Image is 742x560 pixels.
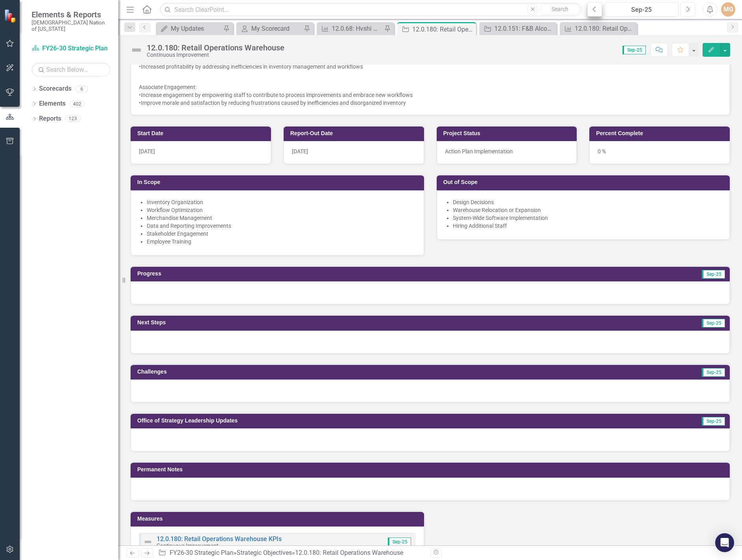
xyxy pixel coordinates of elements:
[147,52,284,58] div: Continuous Improvement
[69,100,85,107] div: 402
[139,82,721,91] p: Associate Engagement:
[3,8,18,23] img: ClearPoint Strategy
[147,206,416,214] li: Workflow Optimization
[237,549,292,556] a: Strategic Objectives
[147,214,416,222] li: Merchandise Management
[332,24,382,33] div: 12.0.68: Hvshi Gift Shop Inventory KPIs
[137,369,461,375] h3: Challenges
[453,198,722,206] li: Design Decisions
[319,24,382,33] a: 12.0.68: Hvshi Gift Shop Inventory KPIs
[137,130,267,136] h3: Start Date
[715,533,734,552] div: Open Intercom Messenger
[596,130,726,136] h3: Percent Complete
[137,467,726,473] h3: Permanent Notes
[551,6,568,12] span: Search
[139,63,721,71] div: •Increased profitability by addressing inefficiencies in inventory management and workflows
[702,417,725,426] span: Sep-25
[702,319,725,327] span: Sep-25
[445,148,513,154] span: Action Plan Implementation
[147,230,416,238] li: Stakeholder Engagement
[388,538,411,546] span: Sep-25
[139,148,155,154] span: [DATE]
[39,114,61,123] a: Reports
[157,542,218,549] small: Continuous Improvement
[147,198,416,206] li: Inventory Organization
[453,206,722,214] li: Warehouse Relocation or Expansion
[607,5,676,15] div: Sep-25
[575,24,635,33] div: 12.0.180: Retail Operations Warehouse KPIs
[157,535,282,543] a: 12.0.180: Retail Operations Warehouse KPIs
[702,270,725,279] span: Sep-25
[290,130,420,136] h3: Report-Out Date
[137,320,457,326] h3: Next Steps
[453,214,722,222] li: System-Wide Software Implementation
[251,24,302,33] div: My Scorecard
[139,91,721,99] div: •Increase engagement by empowering staff to contribute to process improvements and embrace new wo...
[453,222,722,230] li: Hiring Additional Staff
[147,222,416,230] li: Data and Reporting Improvements
[32,10,110,19] span: Elements & Reports
[295,549,403,556] div: 12.0.180: Retail Operations Warehouse
[32,63,110,76] input: Search Below...
[137,179,420,185] h3: In Scope
[147,238,416,246] li: Employee Training
[494,24,555,33] div: 12.0.151: F&B Alcohol Inventory Control Process (Choctaw Casino & Resort-[PERSON_NAME])
[130,44,143,56] img: Not Defined
[158,549,424,558] div: » »
[32,19,110,32] small: [DEMOGRAPHIC_DATA] Nation of [US_STATE]
[238,24,302,33] a: My Scorecard
[443,179,726,185] h3: Out of Scope
[481,24,555,33] a: 12.0.151: F&B Alcohol Inventory Control Process (Choctaw Casino & Resort-[PERSON_NAME])
[412,24,474,34] div: 12.0.180: Retail Operations Warehouse
[171,24,221,33] div: My Updates
[158,24,221,33] a: My Updates
[75,86,88,92] div: 6
[540,4,579,15] button: Search
[604,2,678,17] button: Sep-25
[170,549,234,556] a: FY26-30 Strategic Plan
[137,516,420,522] h3: Measures
[143,537,153,547] img: Not Defined
[702,368,725,377] span: Sep-25
[139,99,721,107] div: •Improve morale and satisfaction by reducing frustrations caused by inefficiencies and disorganiz...
[721,2,735,17] button: MG
[160,3,581,17] input: Search ClearPoint...
[39,99,65,108] a: Elements
[443,130,573,136] h3: Project Status
[589,141,730,164] div: 0 %
[32,44,110,53] a: FY26-30 Strategic Plan
[65,115,80,122] div: 123
[137,271,431,277] h3: Progress
[562,24,635,33] a: 12.0.180: Retail Operations Warehouse KPIs
[292,148,308,154] span: [DATE]
[147,43,284,52] div: 12.0.180: Retail Operations Warehouse
[137,418,612,424] h3: Office of Strategy Leadership Updates
[622,46,646,54] span: Sep-25
[39,84,71,93] a: Scorecards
